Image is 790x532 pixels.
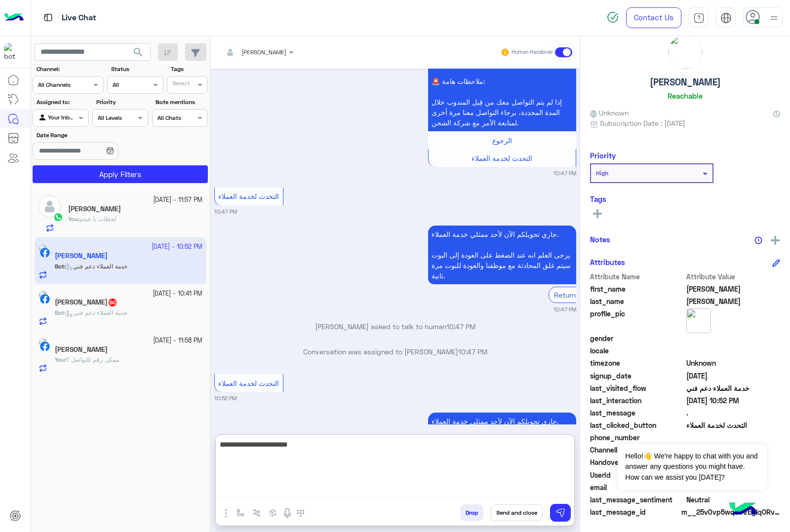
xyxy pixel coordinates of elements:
[590,482,684,493] span: email
[253,509,261,517] img: Trigger scenario
[668,91,703,100] h6: Reachable
[66,356,119,363] span: ممكن رقم للتواصل ؟
[626,7,681,28] a: Contact Us
[686,383,781,393] span: خدمة العملاء دعم فني
[590,494,684,505] span: last_message_sentiment
[590,235,610,244] h6: Notes
[590,333,684,343] span: gender
[590,271,684,282] span: Attribute Name
[686,358,781,368] span: Unknown
[512,48,553,56] small: Human Handover
[549,287,603,303] div: Return to Bot
[491,504,543,521] button: Send and close
[681,507,780,517] span: m__25v0vp5wqd7VEglqORvCmVaREFu_xvR8jhr65_eVkcXIE6GPEUUR13F8r62E-rIIgMi5_1geOImHR1MbMLoBg
[53,212,63,222] img: WhatsApp
[686,333,781,343] span: null
[269,509,277,517] img: create order
[590,457,684,467] span: HandoverOn
[37,98,87,107] label: Assigned to:
[686,395,781,406] span: 2025-09-20T19:52:10.508Z
[33,165,208,183] button: Apply Filters
[39,338,47,347] img: picture
[39,291,47,300] img: picture
[55,309,64,316] span: Bot
[686,408,781,418] span: .
[55,298,118,306] h5: Moaz Hassan
[650,76,721,88] h5: [PERSON_NAME]
[37,65,103,74] label: Channel:
[153,195,202,205] small: [DATE] - 11:57 PM
[55,309,66,316] b: :
[590,358,684,368] span: timezone
[590,296,684,306] span: last_name
[111,65,162,74] label: Status
[458,347,487,356] span: 10:47 PM
[55,356,66,363] b: :
[555,508,565,518] img: send message
[281,507,293,519] img: send voice note
[218,379,279,387] span: التحدث لخدمة العملاء
[171,79,190,90] div: Select
[590,345,684,356] span: locale
[214,346,576,357] p: Conversation was assigned to [PERSON_NAME]
[4,7,24,28] img: Logo
[607,11,619,23] img: spinner
[590,383,684,393] span: last_visited_flow
[237,509,244,517] img: select flow
[4,43,22,61] img: 713415422032625
[720,12,732,24] img: tab
[590,470,684,480] span: UserId
[590,151,616,160] h6: Priority
[428,226,576,284] p: 20/9/2025, 10:47 PM
[66,309,127,316] span: خدمة العملاء دعم فني
[754,236,762,244] img: notes
[693,12,705,24] img: tab
[686,494,781,505] span: 0
[590,420,684,430] span: last_clicked_button
[68,215,79,223] b: :
[40,294,50,304] img: Facebook
[460,504,483,521] button: Drop
[153,336,202,345] small: [DATE] - 11:58 PM
[768,12,780,24] img: profile
[726,493,760,527] img: hulul-logo.png
[600,118,685,128] span: Subscription Date : [DATE]
[220,507,232,519] img: send attachment
[109,299,117,306] span: 60
[590,308,684,331] span: profile_pic
[62,11,96,25] p: Live Chat
[553,305,576,313] small: 10:47 PM
[55,356,65,363] span: You
[171,65,207,74] label: Tags
[428,413,576,471] p: 20/9/2025, 10:52 PM
[249,504,265,521] button: Trigger scenario
[132,46,144,58] span: search
[492,136,512,145] span: الرجوع
[771,236,780,245] img: add
[686,345,781,356] span: null
[297,509,305,517] img: make a call
[686,271,781,282] span: Attribute Value
[686,420,781,430] span: التحدث لخدمة العملاء
[265,504,281,521] button: create order
[214,394,237,402] small: 10:52 PM
[214,208,237,216] small: 10:47 PM
[618,444,766,490] span: Hello!👋 We're happy to chat with you and answer any questions you might have. How can we assist y...
[37,131,147,140] label: Date Range
[686,308,711,333] img: picture
[669,35,702,69] img: picture
[590,395,684,406] span: last_interaction
[79,215,117,223] span: لحظات يا فندم
[153,289,202,299] small: [DATE] - 10:41 PM
[96,98,147,107] label: Priority
[686,296,781,306] span: Mahmoud
[590,408,684,418] span: last_message
[590,445,684,455] span: ChannelId
[553,169,576,177] small: 10:47 PM
[590,371,684,381] span: signup_date
[590,258,625,266] h6: Attributes
[126,43,151,65] button: search
[55,345,108,354] h5: عمر احمد
[472,154,532,162] span: التحدث لخدمة العملاء
[686,371,781,381] span: 2025-09-20T19:45:43.253Z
